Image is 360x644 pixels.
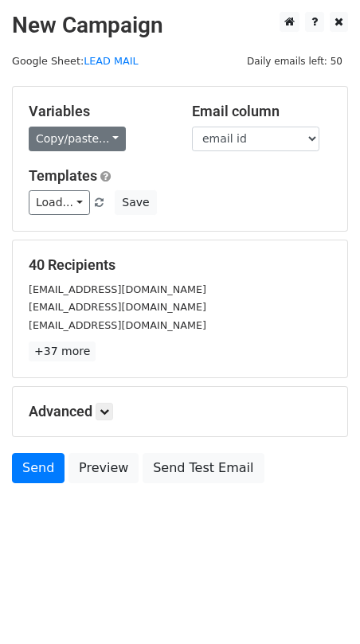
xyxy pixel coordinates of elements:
[115,190,156,215] button: Save
[29,301,206,313] small: [EMAIL_ADDRESS][DOMAIN_NAME]
[280,568,360,644] iframe: Chat Widget
[29,256,331,274] h5: 40 Recipients
[192,103,331,120] h5: Email column
[29,319,206,331] small: [EMAIL_ADDRESS][DOMAIN_NAME]
[29,190,90,215] a: Load...
[29,103,168,120] h5: Variables
[29,342,96,361] a: +37 more
[29,127,126,151] a: Copy/paste...
[29,283,206,295] small: [EMAIL_ADDRESS][DOMAIN_NAME]
[29,403,331,420] h5: Advanced
[68,453,139,483] a: Preview
[241,53,348,70] span: Daily emails left: 50
[241,55,348,67] a: Daily emails left: 50
[12,453,65,483] a: Send
[12,12,348,39] h2: New Campaign
[29,167,97,184] a: Templates
[12,55,139,67] small: Google Sheet:
[84,55,138,67] a: LEAD MAIL
[143,453,264,483] a: Send Test Email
